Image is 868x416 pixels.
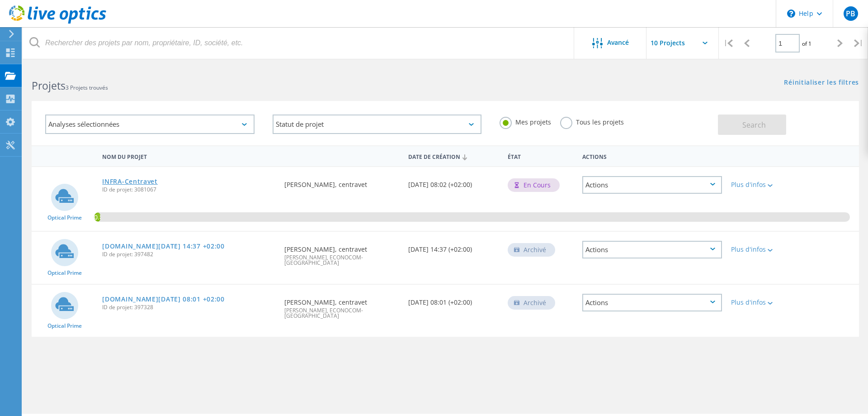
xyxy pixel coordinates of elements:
[9,19,106,25] a: Live Optics Dashboard
[102,178,158,185] a: INFRA-Centravet
[508,243,555,257] div: Archivé
[47,270,82,276] span: Optical Prime
[503,148,578,164] div: État
[802,40,811,48] span: of 1
[102,187,275,192] span: ID de projet: 3081067
[280,285,404,328] div: [PERSON_NAME], centravet
[102,252,275,257] span: ID de projet: 397482
[284,308,400,319] span: [PERSON_NAME], ECONOCOM- [GEOGRAPHIC_DATA]
[23,27,575,59] input: Rechercher des projets par nom, propriétaire, ID, société, etc.
[731,182,788,188] div: Plus d'infos
[846,10,855,17] span: PB
[719,27,737,59] div: |
[66,84,108,91] span: 3 Projets trouvés
[508,178,560,192] div: En cours
[45,115,255,134] div: Analyses sélectionnées
[731,246,788,253] div: Plus d'infos
[280,232,404,275] div: [PERSON_NAME], centravet
[102,296,224,302] a: [DOMAIN_NAME][DATE] 08:01 +02:00
[404,285,503,315] div: [DATE] 08:01 (+02:00)
[404,232,503,262] div: [DATE] 14:37 (+02:00)
[508,296,555,310] div: Archivé
[578,148,726,164] div: Actions
[582,176,722,194] div: Actions
[742,120,766,130] span: Search
[47,215,82,220] span: Optical Prime
[47,323,82,329] span: Optical Prime
[784,79,859,87] a: Réinitialiser les filtres
[731,299,788,306] div: Plus d'infos
[607,39,629,46] span: Avancé
[94,212,100,220] span: 0.85%
[560,117,624,125] label: Tous les projets
[500,117,551,125] label: Mes projets
[280,167,404,197] div: [PERSON_NAME], centravet
[787,10,795,18] svg: \n
[32,78,66,93] b: Projets
[102,305,275,310] span: ID de projet: 397328
[404,167,503,197] div: [DATE] 08:02 (+02:00)
[849,27,868,59] div: |
[273,115,482,134] div: Statut de projet
[284,255,400,266] span: [PERSON_NAME], ECONOCOM- [GEOGRAPHIC_DATA]
[718,115,786,135] button: Search
[98,148,280,164] div: Nom du projet
[404,148,503,165] div: Date de création
[582,241,722,258] div: Actions
[582,294,722,311] div: Actions
[102,243,224,249] a: [DOMAIN_NAME][DATE] 14:37 +02:00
